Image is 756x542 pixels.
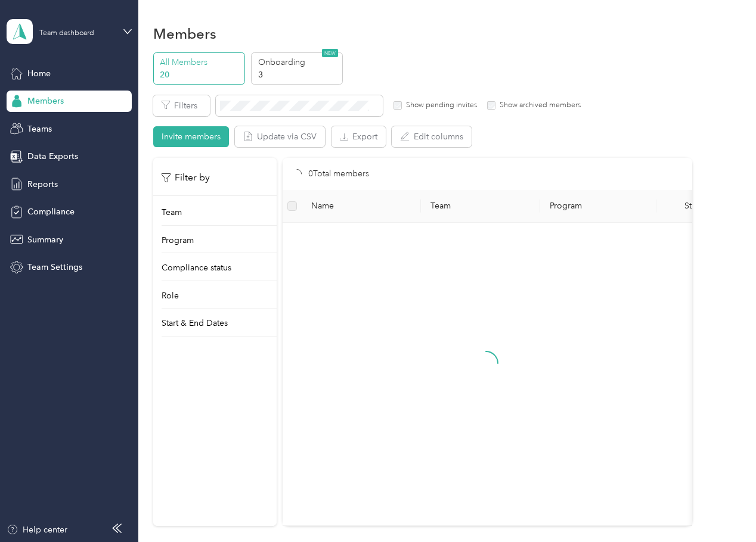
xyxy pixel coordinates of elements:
[27,261,82,273] span: Team Settings
[331,126,386,147] button: Export
[27,150,78,163] span: Data Exports
[27,178,58,191] span: Reports
[160,68,241,81] p: 20
[153,95,210,116] button: Filters
[160,56,241,68] p: All Members
[540,190,656,223] th: Program
[402,100,477,111] label: Show pending invites
[153,126,229,147] button: Invite members
[162,234,194,247] p: Program
[162,170,210,185] p: Filter by
[27,95,64,107] span: Members
[258,56,339,68] p: Onboarding
[421,190,540,223] th: Team
[322,49,338,57] span: NEW
[689,475,756,542] iframe: Everlance-gr Chat Button Frame
[162,289,179,302] p: Role
[308,167,369,180] p: 0 Total members
[495,100,581,111] label: Show archived members
[162,317,228,329] p: Start & End Dates
[39,30,94,37] div: Team dashboard
[27,205,75,218] span: Compliance
[656,190,734,223] th: Status
[235,126,325,147] button: Update via CSV
[392,126,472,147] button: Edit columns
[27,67,51,80] span: Home
[162,206,182,219] p: Team
[162,261,231,274] p: Compliance status
[258,68,339,81] p: 3
[311,201,411,211] span: Name
[27,233,63,246] span: Summary
[153,27,216,40] h1: Members
[302,190,421,223] th: Name
[7,524,67,536] button: Help center
[27,123,52,135] span: Teams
